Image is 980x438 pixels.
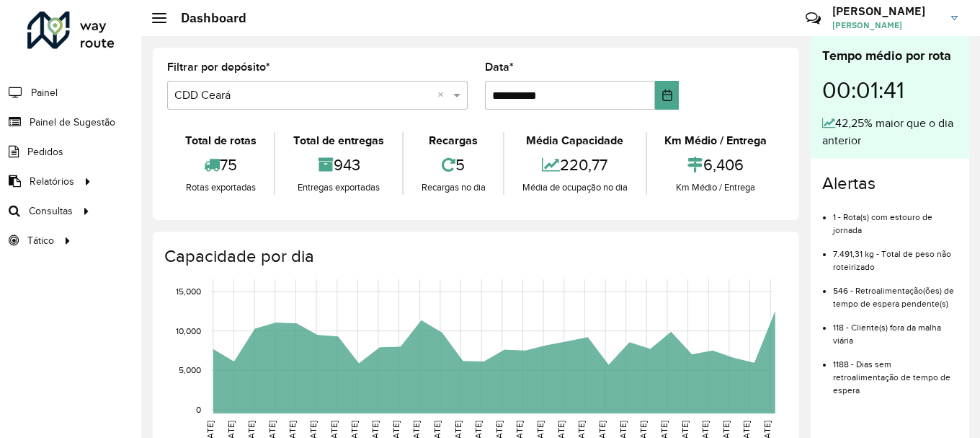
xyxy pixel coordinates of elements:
div: 943 [279,149,398,180]
span: Tático [27,233,54,248]
text: 0 [196,405,201,414]
div: 220,77 [508,149,641,180]
span: Painel de Sugestão [30,115,115,130]
li: 1188 - Dias sem retroalimentação de tempo de espera [833,347,958,397]
div: Total de entregas [279,132,398,149]
div: 75 [171,149,270,180]
div: Total de rotas [171,132,270,149]
div: 5 [407,149,499,180]
div: Média Capacidade [508,132,641,149]
text: 10,000 [176,326,201,336]
span: Relatórios [30,174,74,189]
div: 42,25% maior que o dia anterior [822,115,958,149]
h4: Capacidade por dia [164,246,785,267]
div: Km Médio / Entrega [651,180,781,195]
text: 5,000 [179,365,201,375]
div: Recargas no dia [407,180,499,195]
text: 15,000 [176,286,201,296]
li: 546 - Retroalimentação(ões) de tempo de espera pendente(s) [833,273,958,310]
button: Choose Date [655,81,679,110]
li: 7.491,31 kg - Total de peso não roteirizado [833,237,958,273]
li: 1 - Rota(s) com estouro de jornada [833,200,958,237]
span: [PERSON_NAME] [832,19,940,32]
h3: [PERSON_NAME] [832,4,940,18]
h4: Alertas [822,173,958,194]
div: Média de ocupação no dia [508,180,641,195]
div: Tempo médio por rota [822,46,958,66]
div: Km Médio / Entrega [651,132,781,149]
span: Consultas [29,203,73,219]
span: Clear all [437,87,450,104]
div: Recargas [407,132,499,149]
span: Painel [31,85,58,100]
label: Data [485,58,514,76]
div: 6,406 [651,149,781,180]
a: Contato Rápido [798,3,829,34]
label: Filtrar por depósito [167,58,270,76]
div: 00:01:41 [822,66,958,115]
li: 118 - Cliente(s) fora da malha viária [833,310,958,347]
span: Pedidos [27,144,63,159]
div: Entregas exportadas [279,180,398,195]
h2: Dashboard [166,10,246,26]
div: Rotas exportadas [171,180,270,195]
